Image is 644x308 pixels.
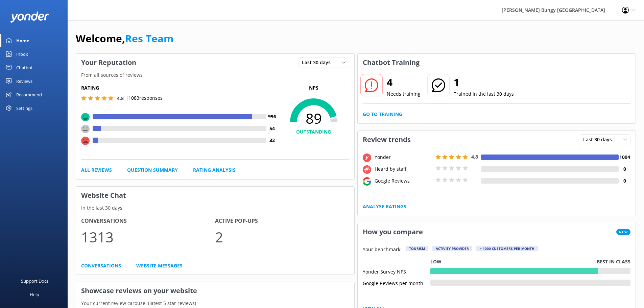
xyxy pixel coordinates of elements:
span: 89 [278,110,349,127]
h4: OUTSTANDING [278,128,349,136]
h3: Your Reputation [76,54,141,71]
div: Settings [16,101,32,115]
h4: 32 [266,137,278,144]
a: Question Summary [127,166,178,174]
div: > 1000 customers per month [476,246,538,251]
h2: 1 [454,74,514,90]
p: In the last 30 days [76,204,354,212]
div: Heard by staff [373,165,434,173]
p: Trained in the last 30 days [454,90,514,98]
div: Inbox [16,47,28,61]
span: Last 30 days [583,136,616,143]
p: 1313 [81,226,215,248]
span: 4.8 [117,95,124,101]
div: Yonder Survey NPS [363,268,430,274]
span: New [616,229,630,235]
a: Website Messages [136,262,183,269]
h2: 4 [387,74,421,90]
a: Rating Analysis [193,166,236,174]
p: Your benchmark: [363,246,402,254]
h4: Active Pop-ups [215,217,349,226]
p: NPS [278,84,349,92]
span: 4.8 [471,153,478,160]
h4: 0 [619,165,630,173]
div: Help [30,288,39,301]
div: Home [16,34,29,47]
h3: Showcase reviews on your website [76,282,354,300]
div: Tourism [406,246,428,251]
span: Last 30 days [302,59,335,66]
h1: Welcome, [76,30,173,47]
h3: Website Chat [76,187,354,204]
h3: Review trends [358,131,416,148]
a: All Reviews [81,166,112,174]
a: Conversations [81,262,121,269]
div: Support Docs [21,274,48,288]
div: Chatbot [16,61,33,74]
p: Your current review carousel (latest 5 star reviews) [76,300,354,307]
h4: 996 [266,113,278,120]
div: Yonder [373,153,434,161]
h4: 1094 [619,153,630,161]
p: Low [430,258,442,265]
img: yonder-white-logo.png [10,11,49,23]
div: Reviews [16,74,32,88]
p: Needs training [387,90,421,98]
p: From all sources of reviews [76,71,354,79]
h4: 0 [619,177,630,185]
a: Res Team [125,31,173,45]
p: 2 [215,226,349,248]
div: Google Reviews [373,177,434,185]
div: Google Reviews per month [363,280,430,286]
div: Activity Provider [432,246,472,251]
h5: Rating [81,84,278,92]
h3: How you compare [358,223,428,241]
h4: Conversations [81,217,215,226]
div: Recommend [16,88,42,101]
p: | 1083 responses [126,94,163,102]
a: Go to Training [363,111,402,118]
h3: Chatbot Training [358,54,425,71]
h4: 54 [266,125,278,132]
a: Analyse Ratings [363,203,406,210]
p: Best in class [597,258,630,265]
